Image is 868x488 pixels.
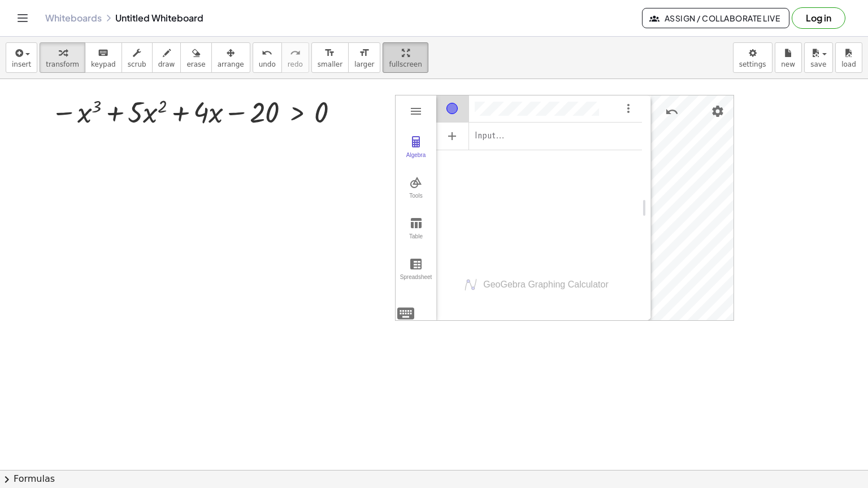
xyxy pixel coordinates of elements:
[841,60,856,68] span: load
[396,303,416,324] img: svg+xml;base64,PHN2ZyB4bWxucz0iaHR0cDovL3d3dy53My5vcmcvMjAwMC9zdmciIHdpZHRoPSIyNCIgaGVpZ2h0PSIyNC...
[354,60,374,68] span: larger
[439,123,466,150] button: Add Item
[398,193,434,208] div: Tools
[46,60,79,68] span: transform
[622,102,635,117] button: Options
[475,127,505,145] div: Input…
[12,60,31,68] span: insert
[186,60,205,68] span: erase
[211,42,250,73] button: arrange
[781,60,795,68] span: new
[652,13,780,23] span: Assign / Collaborate Live
[651,95,734,320] canvas: Graphics View 1
[45,12,102,24] a: Whiteboards
[398,274,434,290] div: Spreadsheet
[91,60,116,68] span: keypad
[290,46,301,60] i: redo
[395,95,734,321] div: Graphing Calculator
[348,42,380,73] button: format_sizelarger
[483,280,608,290] div: GeoGebra Graphing Calculator
[792,7,845,29] button: Log in
[121,42,153,73] button: scrub
[642,8,789,28] button: Assign / Collaborate Live
[739,60,766,68] span: settings
[98,46,108,60] i: keyboard
[804,42,833,73] button: save
[398,233,434,249] div: Table
[218,60,244,68] span: arrange
[281,42,309,73] button: redoredo
[446,103,458,114] div: Show / Hide Object
[311,42,349,73] button: format_sizesmaller
[775,42,802,73] button: new
[708,101,728,121] button: Settings
[389,60,422,68] span: fullscreen
[409,104,423,118] img: Main Menu
[128,60,146,68] span: scrub
[85,42,122,73] button: keyboardkeypad
[662,102,682,122] button: Undo
[398,152,434,168] div: Algebra
[733,42,772,73] button: settings
[152,42,181,73] button: draw
[810,60,826,68] span: save
[262,46,272,60] i: undo
[253,42,282,73] button: undoundo
[40,42,85,73] button: transform
[383,42,428,73] button: fullscreen
[14,9,32,27] button: Toggle navigation
[180,42,211,73] button: erase
[6,42,37,73] button: insert
[835,42,862,73] button: load
[359,46,370,60] i: format_size
[464,278,478,291] img: svg+xml;base64,PHN2ZyB4bWxucz0iaHR0cDovL3d3dy53My5vcmcvMjAwMC9zdmciIHhtbG5zOnhsaW5rPSJodHRwOi8vd3...
[259,60,276,68] span: undo
[324,46,335,60] i: format_size
[288,60,303,68] span: redo
[318,60,342,68] span: smaller
[158,60,175,68] span: draw
[436,94,642,262] div: Algebra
